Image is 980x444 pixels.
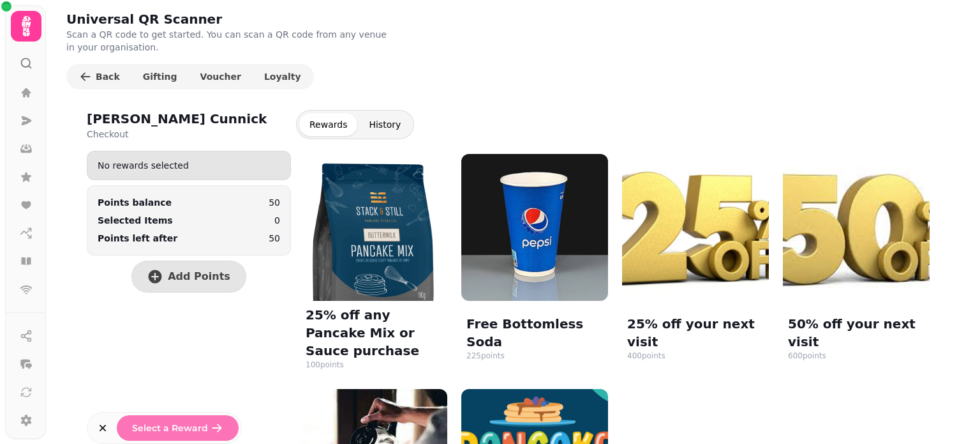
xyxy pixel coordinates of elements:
p: 0 [274,214,280,227]
p: 25% off your next visit [627,315,764,351]
p: 50 [269,196,280,209]
button: Rewards [299,113,357,136]
button: Gifting [133,66,188,87]
span: Voucher [200,72,241,81]
button: History [359,113,411,136]
p: Points left after [98,232,177,245]
span: Gifting [143,72,177,81]
img: 25% off any Pancake Mix or Sauce purchase [301,154,447,301]
p: Free Bottomless Soda [466,315,603,351]
div: 225 points [466,351,505,361]
p: Checkout [87,128,267,141]
span: Back [96,72,120,81]
button: Loyalty [254,66,311,87]
p: 25% off any Pancake Mix or Sauce purchase [306,306,442,360]
p: Scan a QR code to get started. You can scan a QR code from any venue in your organisation. [66,28,393,54]
div: No rewards selected [87,154,290,177]
button: Voucher [190,66,251,87]
h2: Universal QR Scanner [66,10,311,28]
span: Add Points [168,272,230,282]
span: Loyalty [264,72,301,81]
button: Add Points [131,261,246,293]
p: Selected Items [98,214,173,227]
div: 400 points [627,351,665,361]
h2: [PERSON_NAME] Cunnick [87,110,267,128]
img: 50% off your next visit [783,154,930,301]
img: Free Bottomless Soda [461,154,608,301]
span: Select a Reward [132,424,208,433]
div: 100 points [306,360,344,370]
p: 50% off your next visit [788,315,924,351]
div: 600 points [788,351,826,361]
img: 25% off your next visit [622,154,769,301]
div: Points balance [98,196,172,209]
button: Back [69,66,130,87]
p: 50 [269,232,280,245]
button: Select a Reward [117,415,239,441]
